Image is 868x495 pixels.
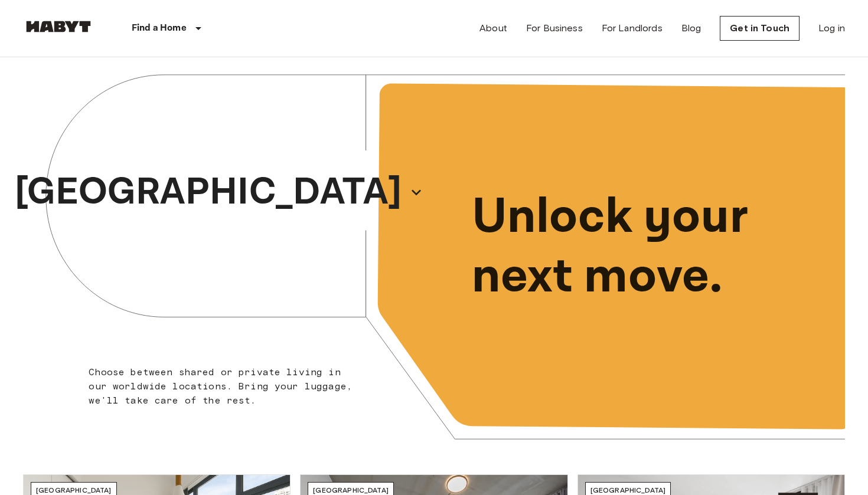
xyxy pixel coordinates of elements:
[132,21,187,35] p: Find a Home
[602,21,663,35] a: For Landlords
[10,160,428,224] button: [GEOGRAPHIC_DATA]
[526,21,583,35] a: For Business
[818,21,845,35] a: Log in
[89,365,360,408] p: Choose between shared or private living in our worldwide locations. Bring your luggage, we'll tak...
[313,486,389,494] span: [GEOGRAPHIC_DATA]
[590,486,666,494] span: [GEOGRAPHIC_DATA]
[36,486,112,494] span: [GEOGRAPHIC_DATA]
[23,21,94,32] img: Habyt
[681,21,701,35] a: Blog
[15,164,402,221] p: [GEOGRAPHIC_DATA]
[472,188,826,307] p: Unlock your next move.
[720,16,800,41] a: Get in Touch
[479,21,507,35] a: About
